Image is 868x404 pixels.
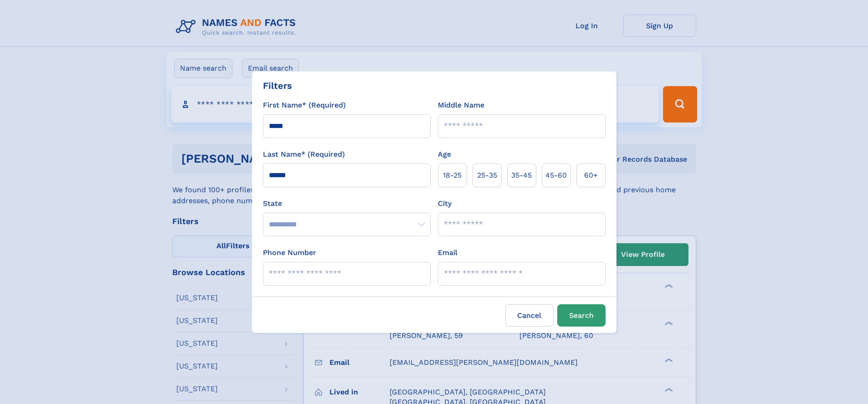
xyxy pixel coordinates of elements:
label: Cancel [505,304,554,327]
span: 45‑60 [545,170,567,181]
label: State [263,198,431,209]
label: Last Name* (Required) [263,149,345,160]
label: City [438,198,452,209]
span: 25‑35 [477,170,497,181]
label: Age [438,149,451,160]
label: Middle Name [438,100,484,111]
button: Search [557,304,606,327]
label: Email [438,247,457,258]
span: 60+ [584,170,598,181]
span: 18‑25 [443,170,462,181]
label: Phone Number [263,247,316,258]
label: First Name* (Required) [263,100,346,111]
div: Filters [263,79,292,92]
span: 35‑45 [511,170,532,181]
